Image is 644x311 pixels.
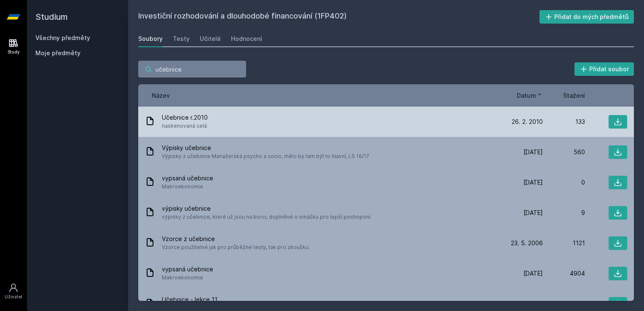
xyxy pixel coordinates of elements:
a: Soubory [138,30,163,47]
span: 26. 2. 2010 [512,118,543,126]
span: Učebnice - lekce 11 [162,295,272,304]
span: Výpisky z učebnice Manažerská psycho a socio, mělo by tam být to hlavní, LS 16/17 [162,152,369,161]
span: naskenovaná celá [162,122,208,130]
a: Uživatel [2,279,25,304]
span: vypsaná učebnice [162,174,213,182]
span: [DATE] [523,148,543,156]
button: Stažení [563,91,585,100]
span: [DATE] [523,178,543,187]
span: Moje předměty [35,49,80,57]
span: Makroekonomie [162,273,213,282]
span: Vzorce použitelné jak pro průběžné testy, tak pro zkoušku. [162,243,310,252]
div: 3 [543,300,585,308]
span: [DATE] [523,209,543,217]
span: 23. 5. 2006 [511,239,543,247]
span: 9. 6. 2014 [515,300,543,308]
div: Hodnocení [231,35,262,43]
span: [DATE] [523,269,543,278]
span: výpisky učebnice [162,204,370,213]
span: Učebnice r.2010 [162,113,208,122]
a: Study [2,34,25,59]
a: Všechny předměty [35,34,90,41]
div: 560 [543,148,585,156]
button: Přidat soubor [574,62,634,76]
a: Hodnocení [231,30,262,47]
a: Testy [173,30,190,47]
span: Datum [517,91,536,100]
div: Učitelé [200,35,221,43]
div: 4904 [543,269,585,278]
span: Výpisky učebnice [162,144,369,152]
span: Makroekonomie [162,182,213,191]
span: Vzorce z učebnice [162,235,310,243]
h2: Investiční rozhodování a dlouhodobé financování (1FP402) [138,10,539,24]
span: vypsaná učebnice [162,265,213,273]
a: Učitelé [200,30,221,47]
button: Název [152,91,170,100]
div: Study [8,49,20,55]
span: výpisky z učebnice, které už jsou na borci, doplněné o omáčku pro lepší pochoponí [162,213,370,221]
div: 0 [543,178,585,187]
input: Hledej soubor [138,61,246,78]
div: Soubory [138,35,163,43]
button: Přidat do mých předmětů [539,10,634,24]
div: Testy [173,35,190,43]
div: 1121 [543,239,585,247]
div: Uživatel [5,294,22,300]
button: Datum [517,91,543,100]
div: 133 [543,118,585,126]
div: 9 [543,209,585,217]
